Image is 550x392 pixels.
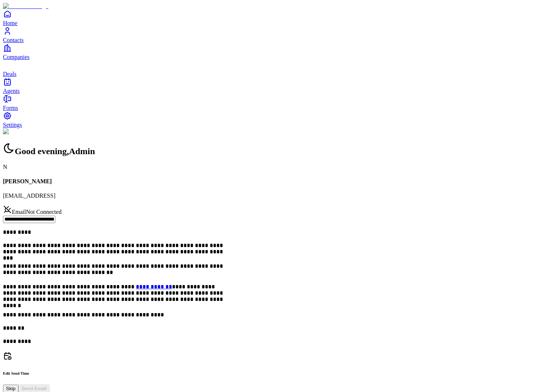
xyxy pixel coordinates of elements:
span: Contacts [3,37,24,43]
a: Settings [3,111,547,128]
span: Email Not Connected [12,209,62,215]
p: [EMAIL_ADDRESS] [3,192,547,199]
span: Companies [3,54,30,60]
div: N [3,164,547,170]
a: Contacts [3,27,547,43]
h4: [PERSON_NAME] [3,178,547,185]
h2: Good evening , Admin [3,142,547,156]
span: Home [3,20,17,26]
span: Settings [3,122,22,128]
img: Background [3,128,38,135]
h6: Edit Send Time [3,371,547,375]
span: Agents [3,88,20,94]
span: Forms [3,105,18,111]
img: Item Brain Logo [3,3,48,10]
a: Home [3,10,547,26]
span: Deals [3,71,16,77]
a: Companies [3,44,547,60]
a: Agents [3,77,547,94]
a: deals [3,60,547,77]
a: Forms [3,94,547,111]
